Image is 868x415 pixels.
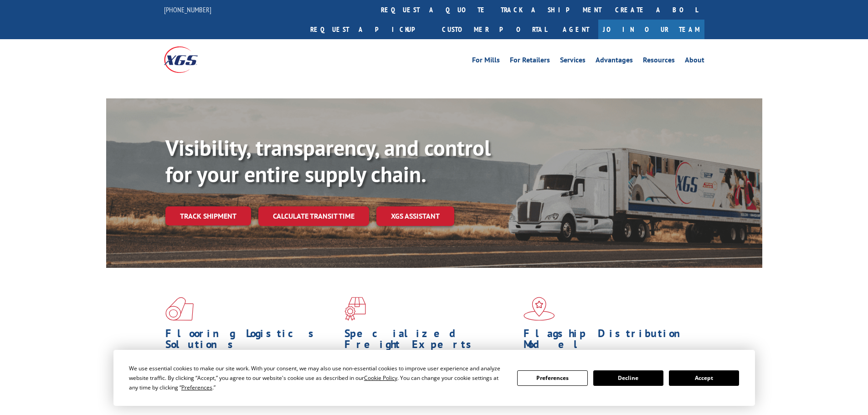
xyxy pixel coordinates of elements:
[596,56,633,67] a: Advantages
[669,370,739,386] button: Accept
[164,5,211,14] a: [PHONE_NUMBER]
[524,328,696,354] h1: Flagship Distribution Model
[113,350,755,406] div: Cookie Consent Prompt
[472,56,500,67] a: For Mills
[524,297,555,321] img: xgs-icon-flagship-distribution-model-red
[165,328,338,354] h1: Flooring Logistics Solutions
[560,56,586,67] a: Services
[344,328,517,354] h1: Specialized Freight Experts
[165,133,491,188] b: Visibility, transparency, and control for your entire supply chain.
[165,297,194,321] img: xgs-icon-total-supply-chain-intelligence-red
[376,206,454,226] a: XGS ASSISTANT
[364,374,397,382] span: Cookie Policy
[554,20,598,39] a: Agent
[510,56,550,67] a: For Retailers
[598,20,704,39] a: Join Our Team
[258,206,369,226] a: Calculate transit time
[129,364,506,392] div: We use essential cookies to make our site work. With your consent, we may also use non-essential ...
[517,370,587,386] button: Preferences
[435,20,554,39] a: Customer Portal
[165,206,251,225] a: Track shipment
[181,384,212,391] span: Preferences
[593,370,663,386] button: Decline
[685,56,704,67] a: About
[344,297,366,321] img: xgs-icon-focused-on-flooring-red
[643,56,675,67] a: Resources
[303,20,435,39] a: Request a pickup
